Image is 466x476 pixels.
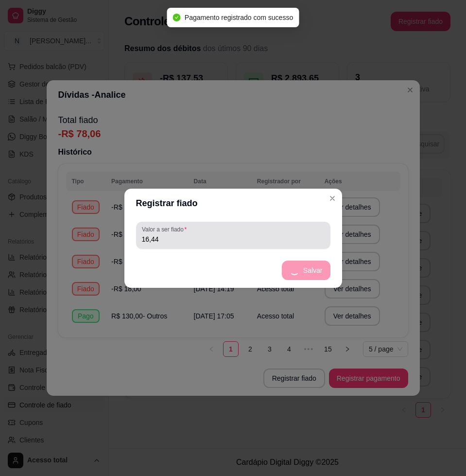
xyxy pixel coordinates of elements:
span: Pagamento registrado com sucesso [185,14,293,21]
label: Valor a ser fiado [142,225,190,233]
button: Close [325,191,340,206]
input: Valor a ser fiado [142,234,325,244]
span: check-circle [173,14,181,21]
header: Registrar fiado [124,189,342,218]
